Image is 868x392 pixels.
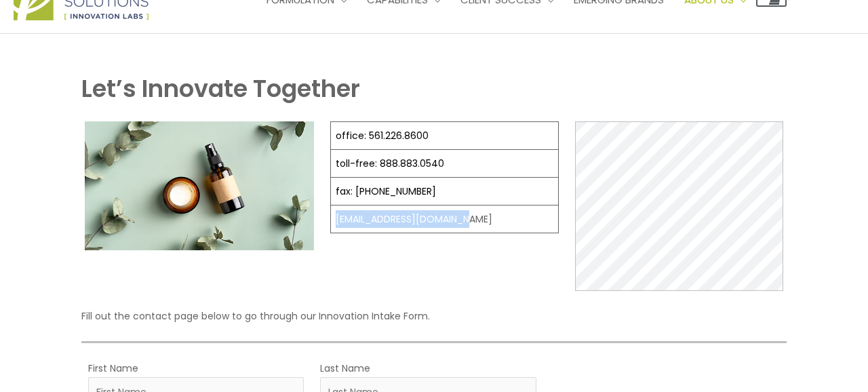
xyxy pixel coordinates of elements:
a: toll-free: 888.883.0540 [336,157,444,170]
a: office: 561.226.8600 [336,129,429,142]
label: First Name [88,359,138,377]
strong: Let’s Innovate Together [81,72,360,105]
td: [EMAIL_ADDRESS][DOMAIN_NAME] [330,205,558,233]
a: fax: [PHONE_NUMBER] [336,184,436,198]
label: Last Name [320,359,370,377]
p: Fill out the contact page below to go through our Innovation Intake Form. [81,307,787,325]
img: Contact page image for private label skincare manufacturer Cosmetic solutions shows a skin care b... [85,121,313,250]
